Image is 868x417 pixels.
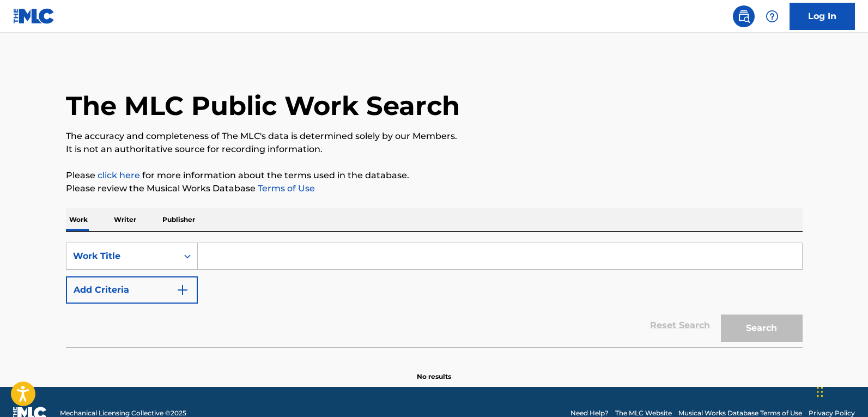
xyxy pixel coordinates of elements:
[737,10,750,23] img: search
[766,10,779,23] img: help
[790,3,855,30] a: Log In
[417,359,451,382] p: No results
[761,5,783,27] div: Help
[159,208,198,231] p: Publisher
[66,243,803,347] form: Search Form
[733,5,755,27] a: Public Search
[66,89,460,122] h1: The MLC Public Work Search
[98,170,140,180] a: click here
[814,365,868,417] iframe: Chat Widget
[256,183,315,194] a: Terms of Use
[73,250,171,263] div: Work Title
[817,376,823,408] div: Drag
[13,8,55,24] img: MLC Logo
[111,208,139,231] p: Writer
[176,283,189,297] img: 9d2ae6d4665cec9f34b9.svg
[66,208,91,231] p: Work
[66,143,803,156] p: It is not an authoritative source for recording information.
[66,169,803,182] p: Please for more information about the terms used in the database.
[66,276,198,304] button: Add Criteria
[66,130,803,143] p: The accuracy and completeness of The MLC's data is determined solely by our Members.
[66,182,803,195] p: Please review the Musical Works Database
